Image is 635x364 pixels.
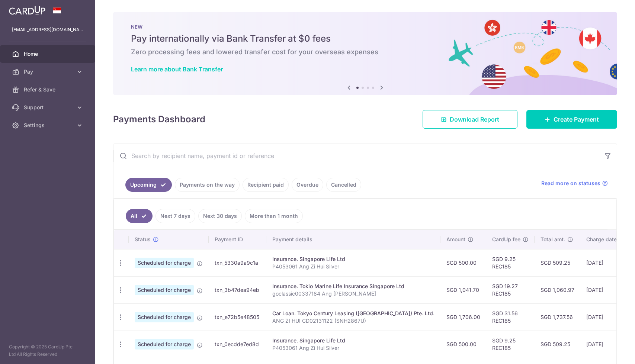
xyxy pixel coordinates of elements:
span: Scheduled for charge [135,312,194,322]
a: Upcoming [125,178,172,192]
th: Payment ID [209,230,266,249]
p: ANG ZI HUI CD02131122 (SNH2867U) [272,317,434,325]
div: Insurance. Tokio Marine Life Insurance Singapore Ltd [272,283,434,290]
a: Recipient paid [243,178,289,192]
td: [DATE] [580,249,631,276]
img: Bank transfer banner [113,12,617,95]
a: Payments on the way [175,178,240,192]
div: Car Loan. Tokyo Century Leasing ([GEOGRAPHIC_DATA]) Pte. Ltd. [272,310,434,317]
td: SGD 509.25 [535,249,580,276]
a: Next 7 days [155,209,195,223]
a: Download Report [423,110,517,129]
span: Scheduled for charge [135,339,194,349]
td: txn_5330a9a9c1a [209,249,266,276]
td: txn_e72b5e48505 [209,303,266,331]
p: P4053061 Ang Zi Hui Silver [272,263,434,270]
td: SGD 500.00 [440,331,486,358]
span: Total amt. [541,236,565,243]
td: [DATE] [580,303,631,331]
a: Overdue [292,178,323,192]
h5: Pay internationally via Bank Transfer at $0 fees [131,33,599,45]
span: CardUp fee [492,236,520,243]
td: [DATE] [580,331,631,358]
span: Status [135,236,151,243]
span: Scheduled for charge [135,258,194,268]
span: Read more on statuses [541,180,600,187]
td: txn_0ecdde7ed8d [209,331,266,358]
span: Download Report [450,115,499,124]
span: Charge date [586,236,617,243]
td: SGD 500.00 [440,249,486,276]
a: More than 1 month [245,209,303,223]
span: Home [24,50,73,58]
a: Read more on statuses [541,180,608,187]
img: CardUp [9,6,45,15]
span: Settings [24,122,73,129]
td: SGD 19.27 REC185 [486,276,535,303]
p: [EMAIL_ADDRESS][DOMAIN_NAME] [12,26,83,33]
input: Search by recipient name, payment id or reference [113,144,599,168]
a: Learn more about Bank Transfer [131,65,223,73]
div: Insurance. Singapore Life Ltd [272,337,434,344]
td: SGD 1,041.70 [440,276,486,303]
td: txn_3b47dea94eb [209,276,266,303]
h4: Payments Dashboard [113,113,205,126]
a: Create Payment [526,110,617,129]
span: Support [24,104,73,111]
p: goclassic00337184 Ang [PERSON_NAME] [272,290,434,297]
a: All [126,209,153,223]
span: Scheduled for charge [135,285,194,295]
td: SGD 9.25 REC185 [486,331,535,358]
span: Amount [446,236,465,243]
span: Refer & Save [24,86,73,93]
p: P4053061 Ang Zi Hui Silver [272,344,434,352]
a: Next 30 days [198,209,242,223]
iframe: Opens a widget where you can find more information [587,342,628,360]
span: Create Payment [554,115,599,124]
h6: Zero processing fees and lowered transfer cost for your overseas expenses [131,48,599,57]
div: Insurance. Singapore Life Ltd [272,255,434,263]
td: SGD 31.56 REC185 [486,303,535,331]
th: Payment details [266,230,440,249]
td: SGD 1,706.00 [440,303,486,331]
td: SGD 1,060.97 [535,276,580,303]
p: NEW [131,24,599,30]
a: Cancelled [326,178,361,192]
td: SGD 9.25 REC185 [486,249,535,276]
span: Pay [24,68,73,75]
td: SGD 1,737.56 [535,303,580,331]
td: SGD 509.25 [535,331,580,358]
td: [DATE] [580,276,631,303]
